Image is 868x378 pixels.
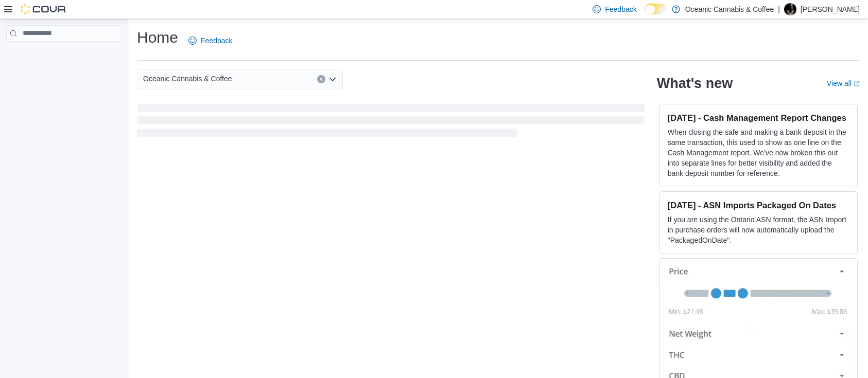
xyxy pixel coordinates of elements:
button: Open list of options [328,75,337,83]
nav: Complex example [6,44,121,68]
p: Oceanic Cannabis & Coffee [685,3,774,15]
div: Alec Holloway [784,3,796,15]
h3: [DATE] - ASN Imports Packaged On Dates [668,200,849,210]
p: [PERSON_NAME] [801,3,860,15]
h2: What's new [657,75,733,92]
svg: External link [854,81,860,87]
p: If you are using the Ontario ASN format, the ASN Import in purchase orders will now automatically... [668,214,849,245]
p: | [778,3,780,15]
span: Feedback [605,4,636,14]
span: Loading [137,106,645,139]
input: Dark Mode [645,4,667,14]
h1: Home [137,27,178,48]
a: Feedback [184,30,236,51]
img: Cova [21,4,67,14]
button: Clear input [317,75,325,83]
span: Feedback [201,35,232,46]
p: When closing the safe and making a bank deposit in the same transaction, this used to show as one... [668,127,849,178]
h3: [DATE] - Cash Management Report Changes [668,113,849,123]
span: Oceanic Cannabis & Coffee [143,73,232,85]
a: View allExternal link [827,79,860,87]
